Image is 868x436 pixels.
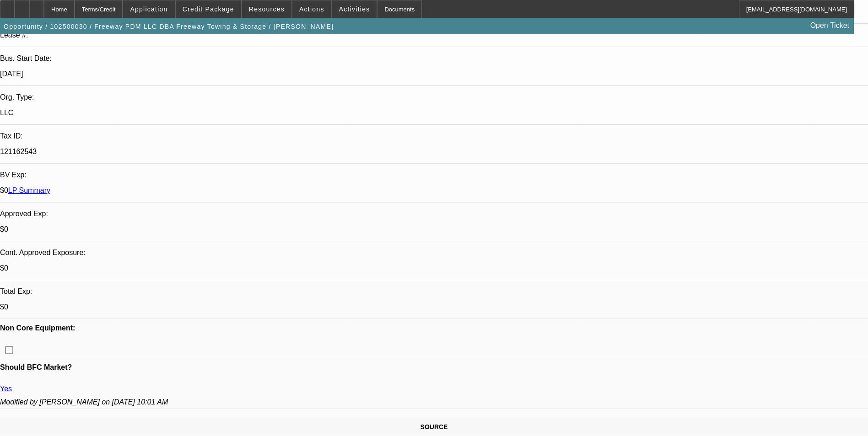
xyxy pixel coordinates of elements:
[242,0,291,18] button: Resources
[249,5,285,13] span: Resources
[339,5,370,13] span: Activities
[299,5,324,13] span: Actions
[807,18,853,33] a: Open Ticket
[332,0,377,18] button: Activities
[292,0,331,18] button: Actions
[8,186,50,194] a: LP Summary
[4,23,334,30] span: Opportunity / 102500030 / Freeway PDM LLC DBA Freeway Towing & Storage / [PERSON_NAME]
[421,423,448,431] span: SOURCE
[123,0,174,18] button: Application
[183,5,234,13] span: Credit Package
[176,0,241,18] button: Credit Package
[130,5,167,13] span: Application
